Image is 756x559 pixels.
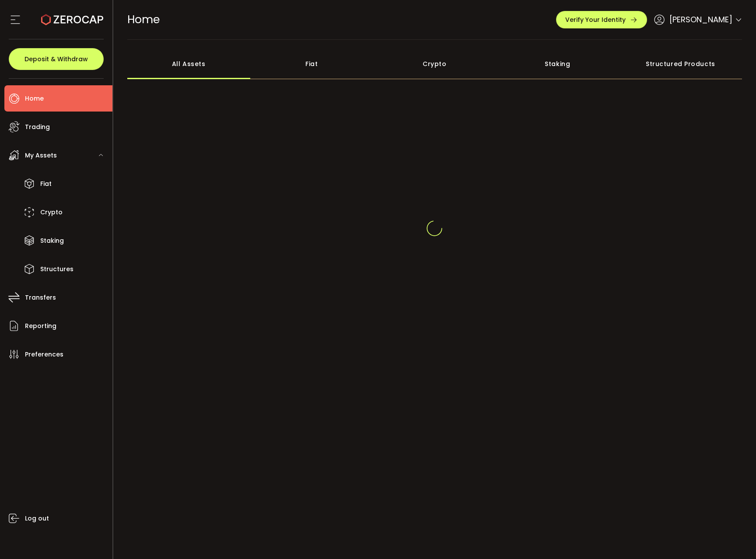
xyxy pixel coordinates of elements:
div: Staking [496,49,619,79]
div: Structured Products [619,49,742,79]
span: [PERSON_NAME] [669,14,732,25]
span: Trading [25,121,50,133]
span: Crypto [40,206,63,219]
span: Log out [25,512,49,525]
span: Verify Your Identity [565,17,626,23]
span: Home [127,12,160,27]
span: Preferences [25,348,63,361]
span: Transfers [25,291,56,304]
span: Fiat [40,178,52,190]
div: Crypto [373,49,496,79]
span: Structures [40,263,73,276]
span: Reporting [25,320,56,332]
div: All Assets [127,49,250,79]
button: Deposit & Withdraw [9,48,104,70]
button: Verify Your Identity [556,11,647,28]
span: My Assets [25,149,57,162]
span: Home [25,92,44,105]
span: Deposit & Withdraw [24,56,88,62]
span: Staking [40,234,64,247]
div: Fiat [250,49,373,79]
